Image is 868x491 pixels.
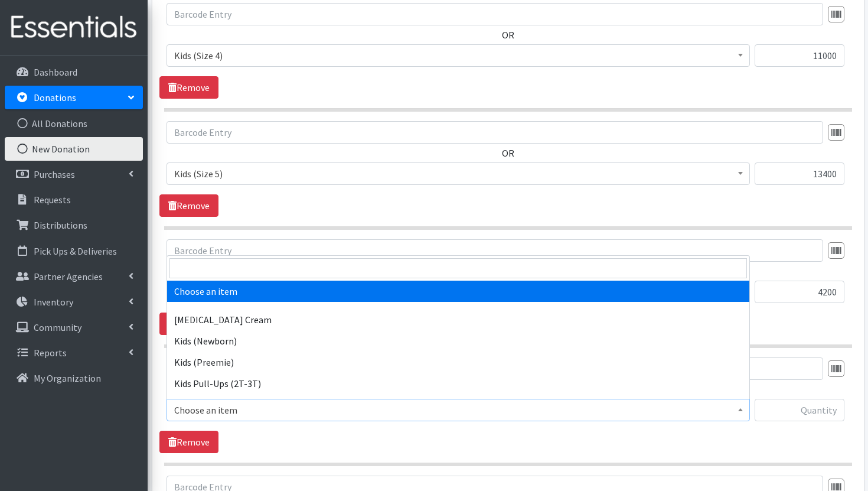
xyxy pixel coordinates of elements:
label: OR [502,28,514,42]
p: Distributions [34,219,87,231]
a: Donations [5,86,143,109]
p: Inventory [34,296,73,308]
span: Kids (Size 4) [174,47,742,64]
span: Kids (Size 5) [167,162,750,185]
li: Choose an item [167,281,749,302]
li: Kids Pull-Ups (3T-4T) [167,394,749,415]
span: Choose an item [174,402,742,418]
p: Reports [34,347,67,359]
a: New Donation [5,137,143,161]
a: Remove [159,194,218,217]
input: Barcode Entry [167,121,823,144]
img: HumanEssentials [5,8,143,47]
a: Distributions [5,213,143,237]
input: Barcode Entry [167,239,823,262]
p: Pick Ups & Deliveries [34,245,117,257]
p: Partner Agencies [34,271,103,282]
p: Community [34,321,81,333]
p: Requests [34,194,71,206]
a: My Organization [5,366,143,390]
a: All Donations [5,112,143,135]
a: Remove [159,431,218,453]
label: OR [502,146,514,160]
li: [MEDICAL_DATA] Cream [167,309,749,330]
input: Quantity [755,399,844,421]
li: Kids (Newborn) [167,330,749,352]
input: Quantity [755,281,844,303]
a: Community [5,316,143,339]
p: Dashboard [34,66,77,78]
a: Purchases [5,162,143,186]
input: Quantity [755,162,844,185]
a: Partner Agencies [5,265,143,288]
li: Kids Pull-Ups (2T-3T) [167,373,749,394]
a: Remove [159,313,218,335]
input: Barcode Entry [167,3,823,25]
a: Pick Ups & Deliveries [5,239,143,263]
p: Purchases [34,168,75,180]
li: Kids (Preemie) [167,352,749,373]
a: Reports [5,341,143,365]
span: Kids (Size 5) [174,165,742,182]
p: Donations [34,92,76,103]
p: My Organization [34,372,101,384]
a: Inventory [5,290,143,314]
span: Kids (Size 4) [167,44,750,67]
input: Quantity [755,44,844,67]
a: Requests [5,188,143,212]
a: Dashboard [5,60,143,84]
a: Remove [159,76,218,99]
span: Choose an item [167,399,750,421]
